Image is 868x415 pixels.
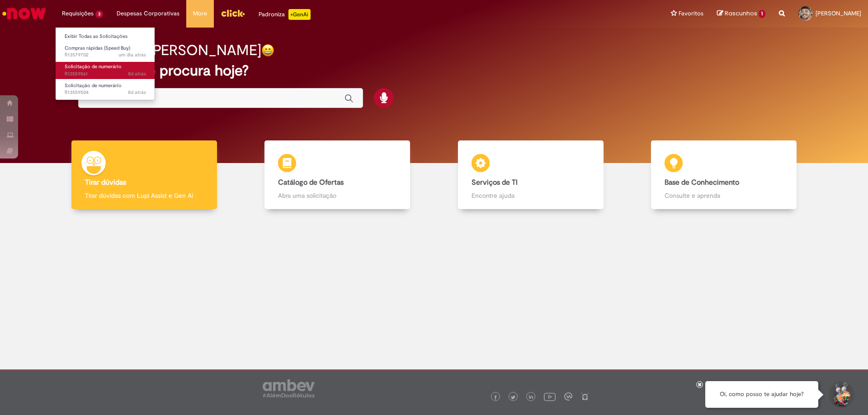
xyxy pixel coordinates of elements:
[278,191,396,200] p: Abra uma solicitação
[47,140,241,210] a: Tirar dúvidas Tirar dúvidas com Lupi Assist e Gen Ai
[56,81,155,98] a: Aberto R13559504 : Solicitação de numerário
[288,9,311,20] p: +GenAi
[56,43,155,60] a: Aberto R13579702 : Compras rápidas (Speed Buy)
[717,9,765,18] a: Rascunhos
[78,42,261,58] h2: Boa tarde, [PERSON_NAME]
[65,45,130,51] span: Compras rápidas (Speed Buy)
[679,9,703,18] span: Favoritos
[725,9,757,18] span: Rascunhos
[581,392,589,401] img: logo_footer_naosei.png
[85,178,126,187] b: Tirar dúvidas
[511,395,515,400] img: logo_footer_twitter.png
[259,9,311,20] div: Padroniza
[241,140,434,210] a: Catálogo de Ofertas Abra uma solicitação
[529,395,533,400] img: logo_footer_linkedin.png
[118,51,146,58] span: um dia atrás
[493,395,498,400] img: logo_footer_facebook.png
[564,392,572,401] img: logo_footer_workplace.png
[65,70,146,78] span: R13559561
[434,140,627,210] a: Serviços de TI Encontre ajuda
[472,191,590,200] p: Encontre ajuda
[472,178,518,187] b: Serviços de TI
[128,70,146,77] span: 8d atrás
[759,10,765,18] span: 1
[278,178,344,187] b: Catálogo de Ofertas
[78,63,790,79] h2: O que você procura hoje?
[56,62,155,79] a: Aberto R13559561 : Solicitação de numerário
[65,63,122,70] span: Solicitação de numerário
[56,32,155,42] a: Exibir Todas as Solicitações
[65,89,146,96] span: R13559504
[65,82,122,89] span: Solicitação de numerário
[261,44,274,57] img: happy-face.png
[117,9,179,18] span: Despesas Corporativas
[128,70,146,77] time: 23/09/2025 14:58:07
[816,9,861,17] span: [PERSON_NAME]
[55,27,155,100] ul: Requisições
[65,51,146,59] span: R13579702
[95,10,103,18] span: 3
[128,89,146,96] span: 8d atrás
[827,381,854,408] button: Iniciar Conversa de Suporte
[1,5,47,23] img: ServiceNow
[128,89,146,96] time: 23/09/2025 14:50:33
[705,381,818,408] div: Oi, como posso te ajudar hoje?
[665,178,739,187] b: Base de Conhecimento
[221,6,245,20] img: click_logo_yellow_360x200.png
[544,391,556,402] img: logo_footer_youtube.png
[85,191,203,200] p: Tirar dúvidas com Lupi Assist e Gen Ai
[193,9,207,18] span: More
[62,9,94,18] span: Requisições
[627,140,821,210] a: Base de Conhecimento Consulte e aprenda
[263,379,315,397] img: logo_footer_ambev_rotulo_gray.png
[665,191,783,200] p: Consulte e aprenda
[118,51,146,58] time: 30/09/2025 08:28:41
